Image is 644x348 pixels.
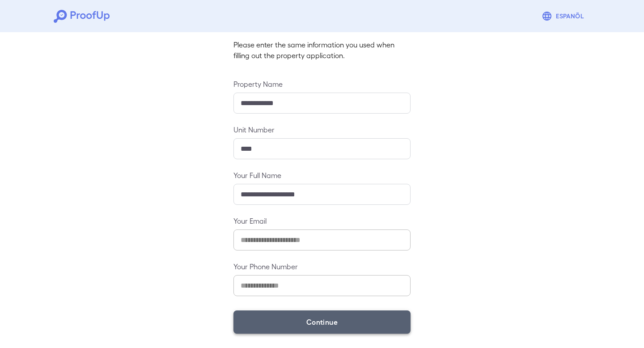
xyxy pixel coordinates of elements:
[538,7,590,25] button: Espanõl
[233,124,411,135] label: Unit Number
[233,39,411,61] p: Please enter the same information you used when filling out the property application.
[233,216,411,226] label: Your Email
[233,261,411,272] label: Your Phone Number
[233,170,411,180] label: Your Full Name
[233,310,411,334] button: Continue
[233,79,411,89] label: Property Name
